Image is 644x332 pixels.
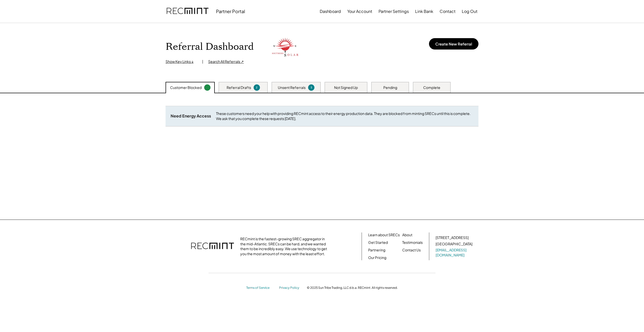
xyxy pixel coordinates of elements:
a: Testimonials [402,240,423,245]
div: 2 [254,86,259,89]
img: recmint-logotype%403x.png [167,3,208,20]
button: Log Out [462,6,477,16]
div: RECmint is the fastest-growing SREC aggregator in the mid-Atlantic. SRECs can be hard, and we wan... [240,236,330,256]
button: Your Account [347,6,372,16]
a: Our Pricing [368,255,386,260]
div: [GEOGRAPHIC_DATA] [436,242,472,247]
a: [EMAIL_ADDRESS][DOMAIN_NAME] [436,248,473,257]
div: 5 [309,86,314,89]
a: Privacy Policy [279,286,302,290]
a: About [402,232,412,238]
div: Customer Blocked [170,85,202,90]
button: Create New Referral [429,38,478,50]
img: recmint-logotype%403x.png [191,238,234,255]
div: Referral Drafts [227,85,251,90]
div: These customers need your help with providing RECmint access to their energy production data. The... [216,111,473,121]
div: Search All Referrals ↗ [208,59,244,64]
button: Dashboard [320,6,341,16]
div: Complete [423,85,440,90]
img: southern-solar.png [271,36,299,58]
div: Pending [383,85,397,90]
button: Contact [440,6,455,16]
button: Partner Settings [379,6,409,16]
a: Learn about SRECs [368,232,400,238]
div: © 2025 Sun Tribe Trading, LLC d.b.a. RECmint. All rights reserved. [307,286,398,290]
button: Link Bank [415,6,433,16]
div: | [202,59,203,64]
div: Not Signed Up [334,85,358,90]
a: Terms of Service [246,286,274,290]
a: Contact Us [402,248,421,253]
a: Partnering [368,248,385,253]
div: Partner Portal [216,8,245,14]
div: Unsent Referrals [278,85,306,90]
div: Need Energy Access [171,113,211,119]
a: Get Started [368,240,388,245]
div: [STREET_ADDRESS] [436,235,469,240]
div: Show Key Links ↓ [166,59,197,64]
h1: Referral Dashboard [166,41,254,53]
